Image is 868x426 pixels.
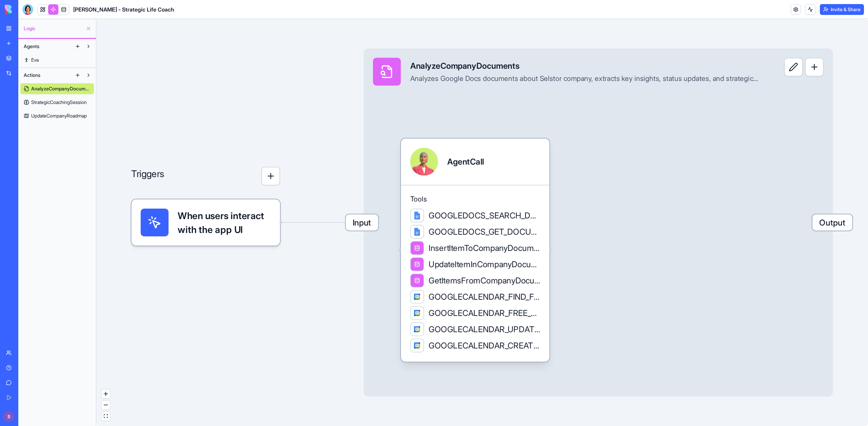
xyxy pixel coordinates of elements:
[346,214,378,231] span: Input
[24,25,83,32] span: Logic
[5,5,47,14] img: logo
[447,156,484,167] div: AgentCall
[20,83,94,94] a: AnalyzeCompanyDocuments
[20,55,94,65] a: Eva
[3,411,14,422] img: ACg8ocLvoJZhh-97HB8O0x38rSgCRZbKbVehfZi-zMfApw7m6mKnMg=s96-c
[401,139,549,362] div: AgentCallToolsGOOGLEDOCS_SEARCH_DOCUMENTSGOOGLEDOCS_GET_DOCUMENT_BY_IDInsertItemToCompanyDocument...
[31,112,87,119] span: UpdateCompanyRoadmap
[812,214,852,231] span: Output
[429,275,540,286] span: GetItemsFromCompanyDocumentsTable
[429,323,540,335] span: GOOGLECALENDAR_UPDATE_EVENT
[429,340,540,351] span: GOOGLECALENDAR_CREATE_EVENT
[178,209,271,236] span: When users interact with the app UI
[429,242,540,254] span: InsertItemToCompanyDocumentsTable
[101,389,110,399] button: zoom in
[131,167,164,186] p: Triggers
[820,4,864,15] button: Invite & Share
[20,110,94,121] a: UpdateCompanyRoadmap
[20,97,94,108] a: StrategicCoachingSession
[131,130,280,246] div: Triggers
[20,70,72,81] button: Actions
[429,307,540,319] span: GOOGLECALENDAR_FREE_BUSY_QUERY
[410,74,759,83] div: Analyzes Google Docs documents about Selstor company, extracts key insights, status updates, and ...
[101,412,110,421] button: fit view
[429,291,540,302] span: GOOGLECALENDAR_FIND_FREE_SLOTS
[20,41,72,52] button: Agents
[24,43,39,50] span: Agents
[101,401,110,410] button: zoom out
[410,195,540,204] span: Tools
[31,99,87,106] span: StrategicCoachingSession
[364,48,833,397] div: InputAnalyzeCompanyDocumentsAnalyzes Google Docs documents about Selstor company, extracts key in...
[429,258,540,270] span: UpdateItemInCompanyDocumentsTable
[73,5,174,14] span: [PERSON_NAME] - Strategic Life Coach
[131,199,280,246] div: When users interact with the app UI
[24,72,40,79] span: Actions
[429,226,540,237] span: GOOGLEDOCS_GET_DOCUMENT_BY_ID
[429,210,540,221] span: GOOGLEDOCS_SEARCH_DOCUMENTS
[31,57,39,63] span: Eva
[410,60,759,71] div: AnalyzeCompanyDocuments
[31,85,91,92] span: AnalyzeCompanyDocuments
